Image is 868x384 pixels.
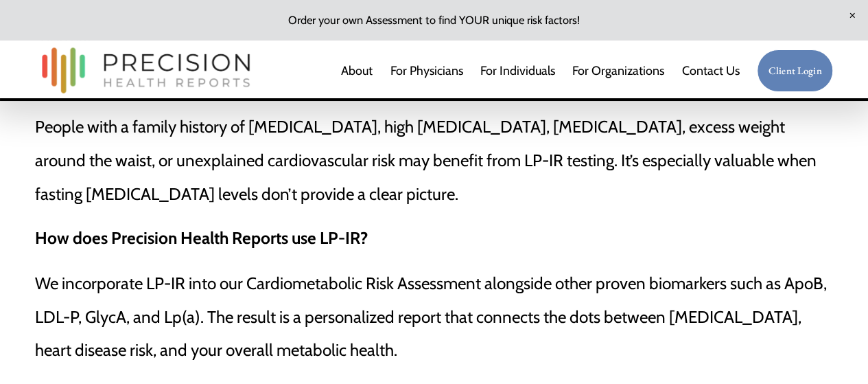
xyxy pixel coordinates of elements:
p: We incorporate LP-IR into our Cardiometabolic Risk Assessment alongside other proven biomarkers s... [35,267,834,367]
img: Precision Health Reports [35,41,257,100]
a: Contact Us [681,57,739,84]
p: People with a family history of [MEDICAL_DATA], high [MEDICAL_DATA], [MEDICAL_DATA], excess weigh... [35,111,834,211]
iframe: Chat Widget [799,318,868,384]
a: Client Login [757,49,834,93]
strong: How does Precision Health Reports use LP-IR? [35,228,368,248]
span: For Organizations [572,58,664,83]
a: About [341,57,373,84]
a: For Physicians [390,57,462,84]
a: folder dropdown [572,57,664,84]
a: For Individuals [480,57,555,84]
